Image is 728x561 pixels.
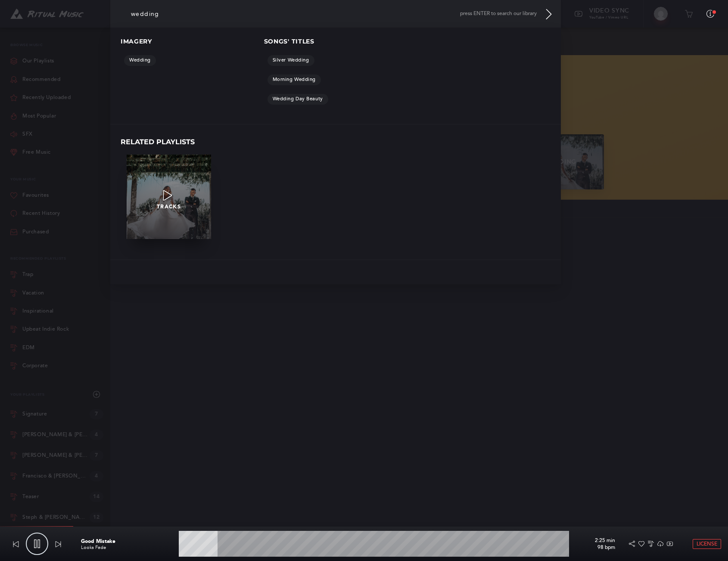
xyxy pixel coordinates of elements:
[10,302,103,320] a: Inspirational
[10,404,103,425] a: Signature 7
[22,453,90,459] div: [PERSON_NAME] & [PERSON_NAME]
[697,541,717,547] span: License
[10,425,103,445] a: [PERSON_NAME] & [PERSON_NAME] 4
[10,445,103,466] a: [PERSON_NAME] & [PERSON_NAME] 7
[10,284,103,302] a: Vacation
[10,172,103,186] p: Your Music
[22,494,39,500] div: Teaser
[22,345,35,350] div: EDM
[127,155,211,239] a: TRACKS
[81,545,106,550] a: Looks Fade
[22,515,90,521] div: Steph & [PERSON_NAME] Wedding
[22,432,90,438] div: [PERSON_NAME] & [PERSON_NAME]
[10,205,60,223] a: Recent History
[10,186,49,205] a: Favourites
[127,204,211,210] p: TRACKS
[10,9,84,19] img: Ritual Music
[22,291,44,296] div: Vacation
[10,107,56,125] a: Most Popular
[589,7,629,14] span: Video Sync
[90,471,103,481] div: 4
[10,466,103,487] a: Francisco & [PERSON_NAME] 4
[264,38,408,52] p: Songs' Titles
[572,537,615,545] p: 2:25 min
[10,89,71,107] a: Recently Uploaded
[124,55,156,66] a: Wedding
[10,71,61,89] a: Recommended
[10,339,103,357] a: EDM
[460,11,537,17] span: press ENTER to search our library
[10,320,103,338] a: Upbeat Indie Rock
[22,272,33,277] div: Trap
[121,38,264,52] p: Imagery
[589,15,628,19] span: YouTube / Vimeo URL
[10,385,103,403] div: Your Playlists
[22,363,48,369] div: Corporate
[90,450,103,461] div: 7
[90,430,103,440] div: 4
[10,38,103,52] p: Browse Music
[268,74,321,85] a: Morning Wedding
[654,7,668,21] img: Tommy Walker
[10,52,54,70] a: Our Playlists
[22,411,47,417] div: Signature
[22,309,54,314] div: Inspirational
[10,357,103,375] a: Corporate
[10,125,33,143] a: SFX
[22,327,69,332] div: Upbeat Indie Rock
[10,487,103,507] a: Teaser 14
[10,266,103,284] a: Trap
[90,492,103,502] div: 14
[10,223,49,241] a: Purchased
[90,512,103,523] div: 12
[268,94,328,105] a: Wedding Day Beauty
[10,251,103,266] div: Recommended Playlists
[81,537,175,545] p: Good Mistake
[268,55,314,66] a: Silver Wedding
[10,507,103,528] a: Steph & [PERSON_NAME] Wedding 12
[121,138,551,160] p: Related Playlists
[10,143,51,161] a: Free Music
[90,409,103,419] div: 7
[572,545,615,551] p: 98 bpm
[22,473,90,479] div: Francisco & [PERSON_NAME]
